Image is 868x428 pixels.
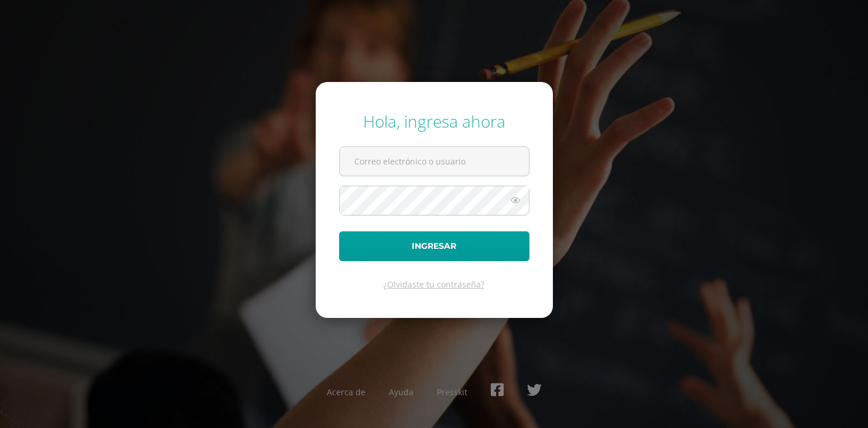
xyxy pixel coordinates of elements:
[384,279,484,290] a: ¿Olvidaste tu contraseña?
[340,147,529,176] input: Correo electrónico o usuario
[327,386,365,398] a: Acerca de
[339,110,529,132] div: Hola, ingresa ahora
[339,231,529,261] button: Ingresar
[437,386,467,398] a: Presskit
[389,386,414,398] a: Ayuda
